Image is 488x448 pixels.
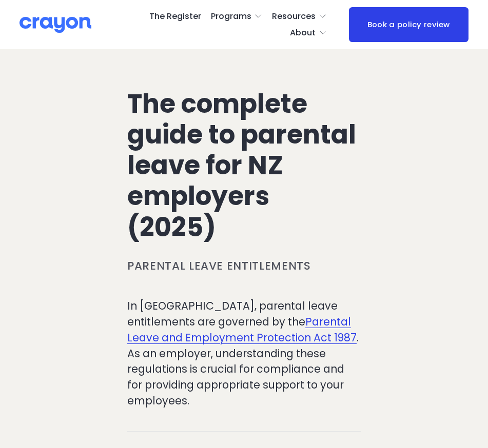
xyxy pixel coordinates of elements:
img: Crayon [19,16,91,34]
a: folder dropdown [290,25,327,41]
span: Programs [211,9,251,24]
a: folder dropdown [272,8,327,25]
span: About [290,26,316,40]
h1: The complete guide to parental leave for NZ employers (2025) [127,89,361,243]
a: Parental Leave and Employment Protection Act 1987 [127,314,357,345]
p: In [GEOGRAPHIC_DATA], parental leave entitlements are governed by the . As an employer, understan... [127,298,361,409]
a: The Register [149,8,201,25]
a: folder dropdown [211,8,263,25]
span: Resources [272,9,316,24]
a: Parental leave entitlements [127,258,311,274]
a: Book a policy review [349,7,469,42]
